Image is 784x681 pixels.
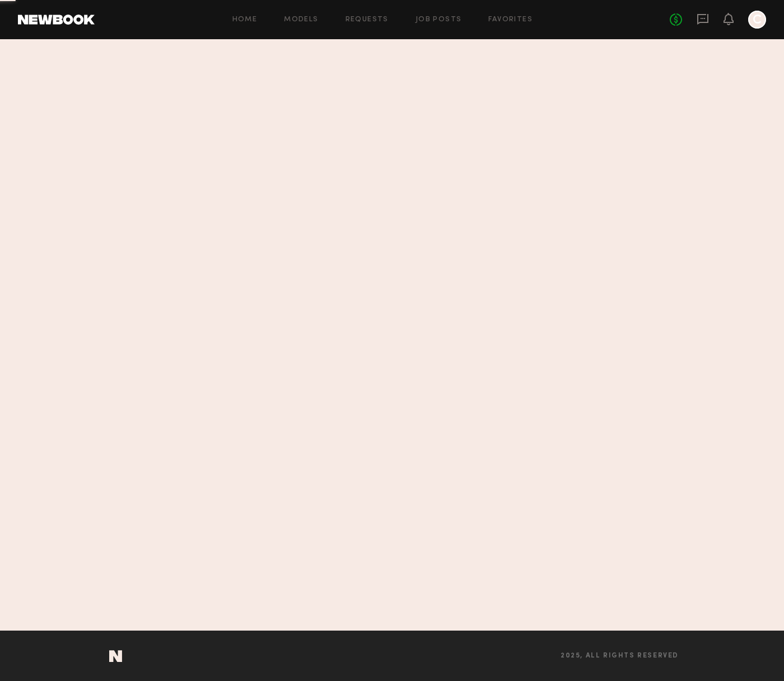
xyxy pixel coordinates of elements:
[232,16,258,24] a: Home
[561,652,679,660] span: 2025, all rights reserved
[346,16,389,24] a: Requests
[488,16,533,24] a: Favorites
[284,16,318,24] a: Models
[748,11,766,29] a: C
[416,16,462,24] a: Job Posts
